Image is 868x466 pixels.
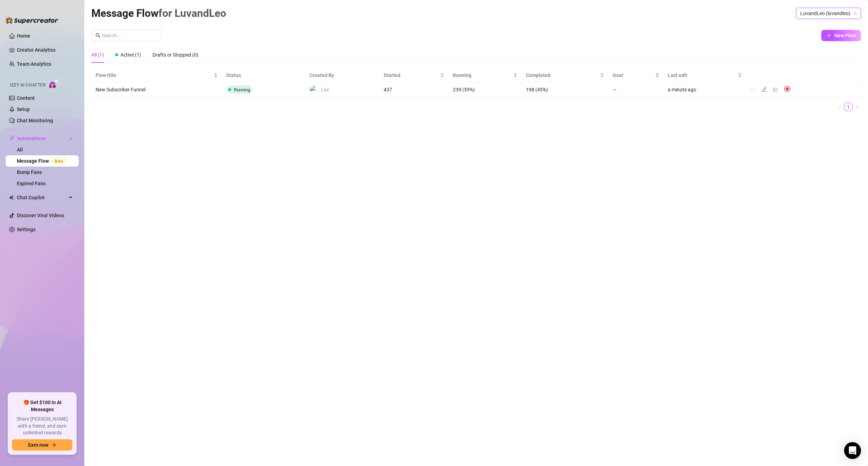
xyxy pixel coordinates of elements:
td: New Subscriber Funnel [91,82,222,97]
td: — [608,82,664,97]
th: Goal [608,69,664,82]
a: 1 [844,103,852,111]
th: Running [449,69,522,82]
th: Started [379,69,449,82]
span: arrow-right [51,442,56,447]
th: Flow title [91,69,222,82]
span: Automations [17,133,67,144]
img: AI Chatter [48,79,59,89]
a: Setup [17,106,30,112]
a: All [17,147,23,153]
td: 437 [379,82,449,97]
li: 1 [844,103,853,111]
span: Chat Copilot [17,192,67,203]
span: Running [234,87,250,92]
article: Message Flow [91,5,226,21]
span: 🎁 Get $100 in AI Messages [12,399,72,413]
span: right [855,105,859,109]
div: Open Intercom Messenger [844,442,861,459]
button: New Flow [821,30,861,41]
th: Last edit [664,69,746,82]
th: Completed [522,69,608,82]
span: Izzy AI Chatter [10,82,45,89]
span: New Flow [834,33,856,38]
div: Drafts or Stopped (0) [152,51,198,59]
a: Message FlowBeta [17,158,69,164]
a: Bump Fans [17,169,42,175]
span: left [838,105,842,109]
span: Share [PERSON_NAME] with a friend, and earn unlimited rewards [12,416,72,436]
span: ellipsis [750,86,756,92]
span: Started [384,71,439,79]
a: Chat Monitoring [17,118,53,123]
td: 239 (55%) [449,82,522,97]
span: Last edit [668,71,736,79]
button: left [836,103,844,111]
span: search [96,33,100,38]
span: edit [762,86,767,92]
a: Settings [17,227,35,232]
li: Previous Page [836,103,844,111]
span: thunderbolt [9,136,15,141]
span: Running [453,71,512,79]
span: for LuvandLeo‍️ [158,7,226,19]
a: Content [17,95,35,101]
th: Created By [305,69,379,82]
div: All (1) [91,51,104,59]
td: 198 (45%) [522,82,608,97]
span: Luv [321,86,329,93]
a: Team Analytics [17,61,51,67]
li: Next Page [853,103,861,111]
span: plus [827,33,831,38]
input: Search... [102,32,157,39]
span: Earn now [28,442,48,448]
img: Luv [310,85,318,93]
a: Home [17,33,30,39]
span: Goal [613,71,654,79]
span: Beta [52,157,66,165]
span: LuvandLeo‍️ (luvandleo) [800,8,857,19]
img: logo-BBDzfeDw.svg [6,17,58,24]
span: line-chart [773,86,778,92]
span: Active (1) [120,52,141,58]
a: Discover Viral Videos [17,213,64,218]
td: a minute ago [664,82,746,97]
th: Status [222,69,305,82]
span: team [853,11,857,15]
span: Completed [526,71,598,79]
button: right [853,103,861,111]
img: svg%3e [784,86,790,92]
a: Creator Analytics [17,44,73,56]
button: Earn nowarrow-right [12,439,72,451]
img: Chat Copilot [9,195,14,200]
span: Flow title [96,71,212,79]
a: Expired Fans [17,181,46,186]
